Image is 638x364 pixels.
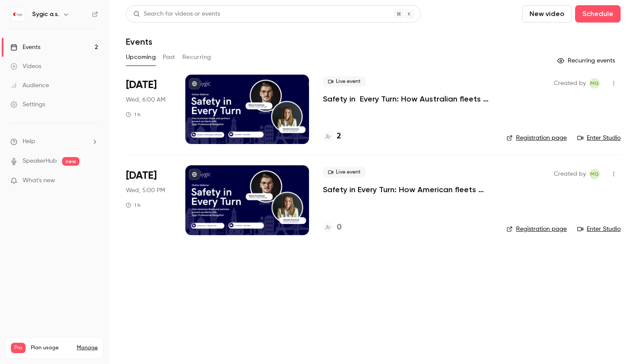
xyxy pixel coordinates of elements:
[10,81,49,90] div: Audience
[32,10,59,19] h6: Sygic a.s.
[577,134,621,142] a: Enter Studio
[126,50,156,64] button: Upcoming
[126,36,152,47] h1: Events
[77,344,98,351] a: Manage
[337,131,341,142] h4: 2
[589,78,600,89] span: Michaela Gálfiová
[133,10,220,19] div: Search for videos or events
[126,78,157,92] span: [DATE]
[323,94,493,104] a: Safety in Every Turn: How Australian fleets and partners prevent accidents with Sygic Professiona...
[506,134,567,142] a: Registration page
[323,222,342,233] a: 0
[10,137,98,146] li: help-dropdown-opener
[182,50,211,64] button: Recurring
[323,131,341,142] a: 2
[522,5,572,23] button: New video
[31,344,72,351] span: Plan usage
[23,137,35,146] span: Help
[10,100,45,109] div: Settings
[323,76,366,87] span: Live event
[88,177,98,185] iframe: Noticeable Trigger
[126,75,171,144] div: Oct 8 Wed, 3:00 PM (Australia/Sydney)
[126,202,141,209] div: 1 h
[126,95,165,104] span: Wed, 6:00 AM
[62,157,79,166] span: new
[10,43,40,52] div: Events
[590,78,599,89] span: MG
[10,62,41,71] div: Videos
[575,5,621,23] button: Schedule
[126,165,171,235] div: Oct 22 Wed, 11:00 AM (America/New York)
[553,54,621,68] button: Recurring events
[126,111,141,118] div: 1 h
[589,169,600,179] span: Michaela Gálfiová
[323,184,493,195] a: Safety in Every Turn: How American fleets and partners prevent accidents with Sygic Professional ...
[323,167,366,177] span: Live event
[126,186,165,195] span: Wed, 5:00 PM
[506,225,567,233] a: Registration page
[23,176,55,185] span: What's new
[554,78,586,89] span: Created by
[577,225,621,233] a: Enter Studio
[590,169,599,179] span: MG
[163,50,175,64] button: Past
[337,222,342,233] h4: 0
[23,157,57,166] a: SpeakerHub
[554,169,586,179] span: Created by
[11,343,26,353] span: Pro
[126,169,157,183] span: [DATE]
[11,7,25,21] img: Sygic a.s.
